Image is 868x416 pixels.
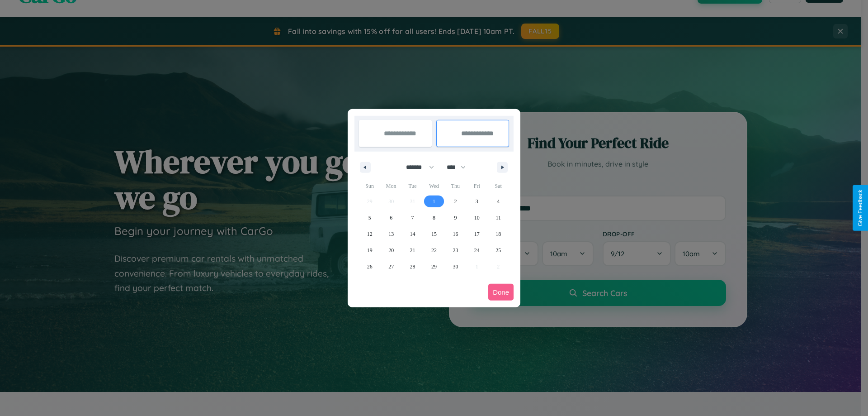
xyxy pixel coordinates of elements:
button: 5 [359,210,380,226]
span: 6 [390,210,392,226]
button: 23 [445,242,466,258]
button: 20 [380,242,401,258]
button: 6 [380,210,401,226]
button: 28 [402,258,423,275]
span: 9 [454,210,457,226]
button: 12 [359,226,380,242]
button: 16 [445,226,466,242]
span: 12 [367,226,373,242]
span: 22 [431,242,437,258]
span: 2 [454,193,457,210]
button: 24 [466,242,487,258]
span: 27 [388,258,394,275]
button: 17 [466,226,487,242]
span: 8 [433,210,435,226]
span: 11 [495,210,501,226]
button: Done [488,284,514,301]
button: 19 [359,242,380,258]
span: 21 [410,242,415,258]
button: 30 [445,258,466,275]
span: 20 [388,242,394,258]
button: 13 [380,226,401,242]
button: 1 [423,193,444,210]
span: 1 [433,193,435,210]
span: Wed [423,179,444,193]
span: 23 [453,242,458,258]
span: 24 [474,242,480,258]
span: 16 [453,226,458,242]
span: 26 [367,258,373,275]
span: 4 [497,193,500,210]
span: 3 [476,193,478,210]
span: 14 [410,226,415,242]
span: 25 [495,242,501,258]
button: 21 [402,242,423,258]
button: 18 [488,226,509,242]
button: 27 [380,258,401,275]
button: 25 [488,242,509,258]
span: 29 [431,258,437,275]
span: 19 [367,242,373,258]
span: Tue [402,179,423,193]
span: 10 [474,210,480,226]
button: 14 [402,226,423,242]
span: Thu [445,179,466,193]
button: 22 [423,242,444,258]
button: 15 [423,226,444,242]
button: 10 [466,210,487,226]
span: Sun [359,179,380,193]
span: Mon [380,179,401,193]
button: 3 [466,193,487,210]
div: Give Feedback [857,190,863,226]
button: 26 [359,258,380,275]
button: 9 [445,210,466,226]
span: 17 [474,226,480,242]
span: 15 [431,226,437,242]
span: 5 [368,210,371,226]
span: Fri [466,179,487,193]
span: 30 [453,258,458,275]
span: 28 [410,258,415,275]
button: 29 [423,258,444,275]
button: 8 [423,210,444,226]
span: 7 [411,210,414,226]
span: 18 [495,226,501,242]
button: 2 [445,193,466,210]
button: 4 [488,193,509,210]
span: 13 [388,226,394,242]
button: 11 [488,210,509,226]
button: 7 [402,210,423,226]
span: Sat [488,179,509,193]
